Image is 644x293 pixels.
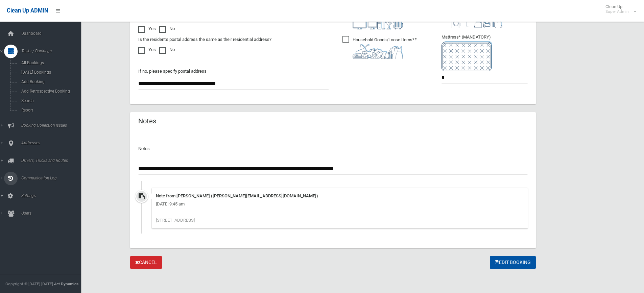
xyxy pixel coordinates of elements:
[159,25,175,33] label: No
[353,37,416,59] i: ?
[19,108,80,113] span: Report
[7,7,48,14] span: Clean Up ADMIN
[19,193,86,198] span: Settings
[156,200,524,208] div: [DATE] 9:45 am
[138,145,528,153] p: Notes
[442,41,492,71] img: e7408bece873d2c1783593a074e5cb2f.png
[19,60,80,65] span: All Bookings
[138,46,156,54] label: Yes
[19,31,86,36] span: Dashboard
[19,89,80,94] span: Add Retrospective Booking
[156,192,524,200] div: Note from [PERSON_NAME] ([PERSON_NAME][EMAIL_ADDRESS][DOMAIN_NAME])
[342,36,416,59] span: Household Goods/Loose Items*
[353,44,403,59] img: b13cc3517677393f34c0a387616ef184.png
[156,218,195,223] span: [STREET_ADDRESS]
[19,176,86,180] span: Communication Log
[19,123,86,128] span: Booking Collection Issues
[19,211,86,216] span: Users
[490,256,536,269] button: Edit Booking
[138,25,156,33] label: Yes
[19,49,86,53] span: Tasks / Bookings
[138,67,207,75] label: If no, please specify postal address
[19,70,80,75] span: [DATE] Bookings
[130,115,164,128] header: Notes
[159,46,175,54] label: No
[5,282,53,286] span: Copyright © [DATE]-[DATE]
[19,141,86,145] span: Addresses
[605,9,629,14] small: Super Admin
[602,4,636,14] span: Clean Up
[138,35,271,44] label: Is the resident's postal address the same as their residential address?
[19,158,86,163] span: Drivers, Trucks and Routes
[442,34,528,71] span: Mattress* (MANDATORY)
[130,256,162,269] a: Cancel
[19,79,80,84] span: Add Booking
[19,98,80,103] span: Search
[54,282,78,286] strong: Jet Dynamics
